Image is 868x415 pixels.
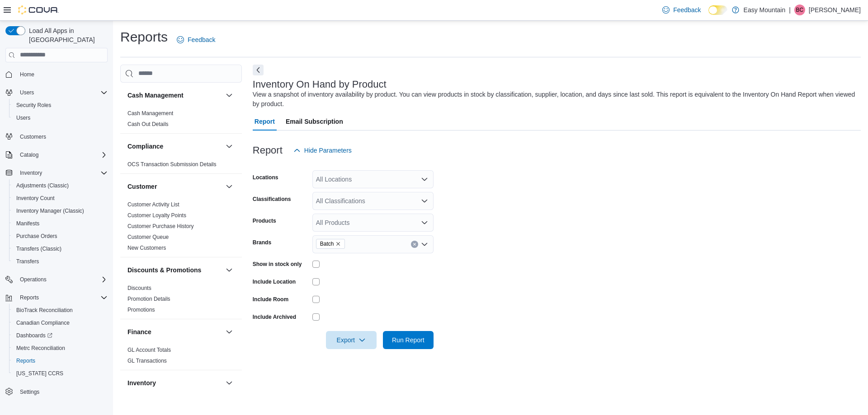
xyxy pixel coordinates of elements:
[9,205,111,217] button: Inventory Manager (Classic)
[2,149,111,161] button: Catalog
[326,331,377,349] button: Export
[411,241,418,248] button: Clear input
[16,274,108,285] span: Operations
[659,1,704,19] a: Feedback
[2,385,111,398] button: Settings
[13,243,65,254] a: Transfers (Classic)
[127,266,222,275] button: Discounts & Promotions
[13,218,108,229] span: Manifests
[9,179,111,192] button: Adjustments (Classic)
[796,5,804,15] span: BC
[286,112,343,131] span: Email Subscription
[127,201,179,208] span: Customer Activity List
[13,317,108,328] span: Canadian Compliance
[9,192,111,205] button: Inventory Count
[16,182,69,189] span: Adjustments (Classic)
[13,205,108,216] span: Inventory Manager (Classic)
[13,180,108,191] span: Adjustments (Classic)
[316,239,345,249] span: Batch
[16,149,108,160] span: Catalog
[16,102,51,109] span: Security Roles
[127,161,217,168] a: OCS Transaction Submission Details
[253,296,288,303] label: Include Room
[16,69,108,80] span: Home
[16,245,61,252] span: Transfers (Classic)
[13,368,108,379] span: Washington CCRS
[127,233,169,241] span: Customer Queue
[16,87,108,98] span: Users
[253,174,278,181] label: Locations
[13,343,108,354] span: Metrc Reconciliation
[16,370,63,377] span: [US_STATE] CCRS
[127,121,169,127] a: Cash Out Details
[13,100,108,111] span: Security Roles
[13,305,108,316] span: BioTrack Reconciliation
[304,146,352,155] span: Hide Parameters
[2,86,111,99] button: Users
[9,230,111,242] button: Purchase Orders
[16,195,55,202] span: Inventory Count
[224,181,235,192] button: Customer
[16,168,108,178] span: Inventory
[13,205,88,216] a: Inventory Manager (Classic)
[673,5,701,14] span: Feedback
[2,68,111,81] button: Home
[127,121,169,128] span: Cash Out Details
[173,31,219,49] a: Feedback
[16,131,50,142] a: Customers
[253,65,264,75] button: Next
[120,108,242,133] div: Cash Management
[13,317,73,328] a: Canadian Compliance
[13,305,76,316] a: BioTrack Reconciliation
[224,378,235,388] button: Inventory
[290,141,355,159] button: Hide Parameters
[13,355,39,366] a: Reports
[13,330,108,341] span: Dashboards
[744,5,786,15] p: Easy Mountain
[2,167,111,179] button: Inventory
[253,278,296,285] label: Include Location
[16,131,108,142] span: Customers
[188,35,215,44] span: Feedback
[127,327,222,336] button: Finance
[20,71,34,78] span: Home
[2,291,111,304] button: Reports
[13,231,108,242] span: Purchase Orders
[2,273,111,286] button: Operations
[20,276,47,283] span: Operations
[16,220,39,227] span: Manifests
[127,110,173,117] span: Cash Management
[9,217,111,230] button: Manifests
[127,327,151,336] h3: Finance
[127,223,194,229] a: Customer Purchase History
[127,142,222,151] button: Compliance
[127,295,170,303] span: Promotion Details
[127,357,167,364] span: GL Transactions
[16,114,30,121] span: Users
[809,5,861,15] p: [PERSON_NAME]
[16,258,39,265] span: Transfers
[789,5,791,15] p: |
[127,223,194,230] span: Customer Purchase History
[127,378,222,387] button: Inventory
[127,234,169,240] a: Customer Queue
[13,368,67,379] a: [US_STATE] CCRS
[127,212,186,219] a: Customer Loyalty Points
[224,326,235,337] button: Finance
[392,336,425,345] span: Run Report
[127,307,155,313] a: Promotions
[127,91,222,100] button: Cash Management
[9,255,111,268] button: Transfers
[16,168,46,178] button: Inventory
[13,355,108,366] span: Reports
[224,141,235,152] button: Compliance
[9,329,111,342] a: Dashboards
[9,354,111,367] button: Reports
[421,176,428,183] button: Open list of options
[16,345,65,352] span: Metrc Reconciliation
[421,197,428,205] button: Open list of options
[25,26,108,44] span: Load All Apps in [GEOGRAPHIC_DATA]
[120,199,242,257] div: Customer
